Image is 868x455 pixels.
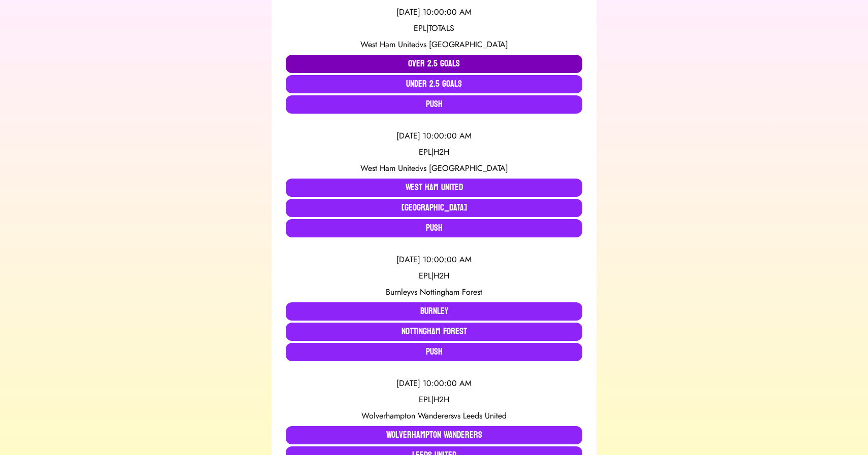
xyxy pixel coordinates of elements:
span: Leeds United [463,410,507,422]
span: West Ham United [360,162,420,174]
button: Push [286,95,582,114]
span: [GEOGRAPHIC_DATA] [429,162,508,174]
div: [DATE] 10:00:00 AM [286,377,582,390]
button: Wolverhampton Wanderers [286,426,582,444]
button: West Ham United [286,179,582,197]
div: vs [286,162,582,174]
button: Under 2.5 Goals [286,75,582,93]
span: West Ham United [360,39,420,50]
div: vs [286,410,582,422]
div: EPL | H2H [286,146,582,158]
div: EPL | TOTALS [286,22,582,34]
div: EPL | H2H [286,270,582,282]
div: [DATE] 10:00:00 AM [286,254,582,266]
button: [GEOGRAPHIC_DATA] [286,199,582,217]
button: Nottingham Forest [286,323,582,341]
button: Push [286,219,582,237]
div: vs [286,39,582,51]
div: [DATE] 10:00:00 AM [286,6,582,18]
span: [GEOGRAPHIC_DATA] [429,39,508,50]
span: Wolverhampton Wanderers [361,410,454,422]
button: Over 2.5 Goals [286,55,582,73]
div: [DATE] 10:00:00 AM [286,130,582,142]
button: Push [286,343,582,361]
div: EPL | H2H [286,394,582,406]
span: Burnley [386,286,411,298]
button: Burnley [286,302,582,321]
div: vs [286,286,582,298]
span: Nottingham Forest [420,286,482,298]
